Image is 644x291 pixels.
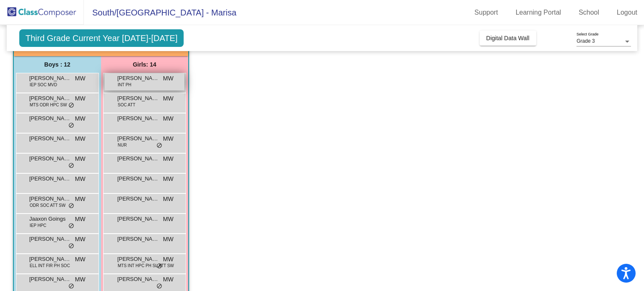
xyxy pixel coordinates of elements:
[30,82,57,88] span: IEP SOC MVD
[68,122,74,129] span: do_not_disturb_alt
[117,134,159,143] span: [PERSON_NAME]
[163,275,174,284] span: MW
[163,114,174,123] span: MW
[84,6,236,19] span: South/[GEOGRAPHIC_DATA] - Marisa
[509,6,568,19] a: Learning Portal
[117,155,159,163] span: [PERSON_NAME]
[156,142,162,149] span: do_not_disturb_alt
[68,283,74,290] span: do_not_disturb_alt
[75,235,86,244] span: MW
[30,202,66,209] span: ODR SOC ATT SW
[156,283,162,290] span: do_not_disturb_alt
[117,94,159,103] span: [PERSON_NAME]
[30,102,67,108] span: MTS ODR HPC SW
[68,223,74,229] span: do_not_disturb_alt
[75,195,86,203] span: MW
[117,195,159,203] span: [PERSON_NAME]
[75,215,86,224] span: MW
[163,175,174,183] span: MW
[118,102,135,108] span: SOC ATT
[610,6,644,19] a: Logout
[68,162,74,169] span: do_not_disturb_alt
[163,155,174,163] span: MW
[29,155,71,163] span: [PERSON_NAME]
[29,215,71,223] span: Jaaxon Goings
[68,243,74,250] span: do_not_disturb_alt
[117,255,159,263] span: [PERSON_NAME]
[117,215,159,223] span: [PERSON_NAME]
[117,235,159,243] span: [PERSON_NAME]
[75,255,86,264] span: MW
[29,74,71,82] span: [PERSON_NAME][US_STATE]
[75,74,86,83] span: MW
[163,255,174,264] span: MW
[30,222,47,229] span: IEP HPC
[29,255,71,263] span: [PERSON_NAME] [PERSON_NAME]
[572,6,606,19] a: School
[163,94,174,103] span: MW
[117,275,159,283] span: [PERSON_NAME]
[29,134,71,143] span: [PERSON_NAME]
[117,114,159,123] span: [PERSON_NAME]
[75,275,86,284] span: MW
[163,74,174,83] span: MW
[101,56,188,73] div: Girls: 14
[29,235,71,243] span: [PERSON_NAME]
[117,175,159,183] span: [PERSON_NAME]
[29,114,71,123] span: [PERSON_NAME]
[117,74,159,82] span: [PERSON_NAME]
[118,82,132,88] span: INT PH
[118,263,174,269] span: MTS INT HPC PH SL ATT SW
[163,215,174,224] span: MW
[118,142,127,148] span: NUR
[75,114,86,123] span: MW
[29,195,71,203] span: [PERSON_NAME]
[468,6,505,19] a: Support
[68,102,74,109] span: do_not_disturb_alt
[19,29,184,47] span: Third Grade Current Year [DATE]-[DATE]
[29,275,71,283] span: [PERSON_NAME]
[30,263,70,269] span: ELL INT FIR PH SOC
[75,94,86,103] span: MW
[29,175,71,183] span: [PERSON_NAME]
[163,134,174,143] span: MW
[75,134,86,143] span: MW
[68,203,74,209] span: do_not_disturb_alt
[156,263,162,270] span: do_not_disturb_alt
[14,56,101,73] div: Boys : 12
[163,235,174,244] span: MW
[29,94,71,103] span: [PERSON_NAME]
[480,31,536,46] button: Digital Data Wall
[75,175,86,183] span: MW
[576,38,595,44] span: Grade 3
[163,195,174,203] span: MW
[75,155,86,163] span: MW
[486,35,530,41] span: Digital Data Wall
